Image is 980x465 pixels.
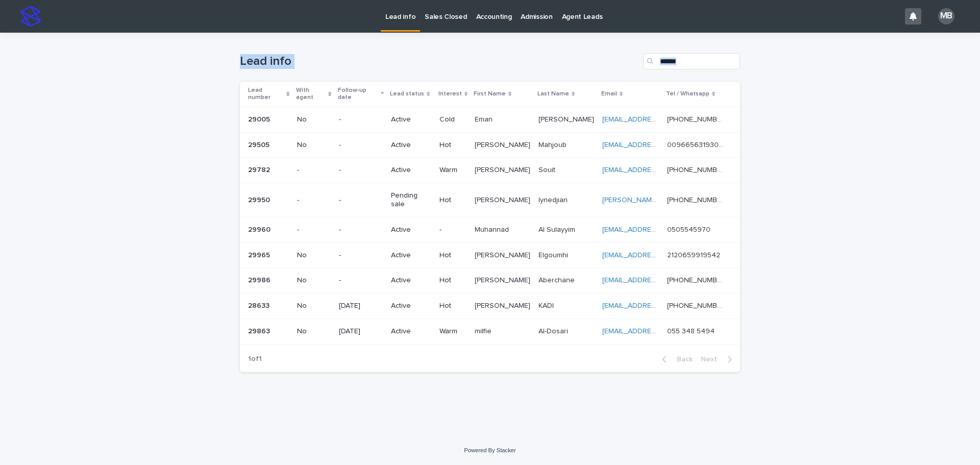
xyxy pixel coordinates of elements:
p: 29965 [248,249,272,260]
p: [PERSON_NAME] [538,113,596,124]
p: 29986 [248,274,273,285]
p: [PERSON_NAME] [475,300,532,310]
p: Iynedjian [538,194,570,205]
a: [EMAIL_ADDRESS][DOMAIN_NAME] [602,328,718,335]
p: 29950 [248,194,272,205]
p: [PHONE_NUMBER] [667,300,726,310]
p: Hot [439,141,467,150]
p: First Name [474,88,506,100]
a: [EMAIL_ADDRESS][DOMAIN_NAME] [602,302,718,309]
p: [PERSON_NAME] [475,139,532,150]
a: [EMAIL_ADDRESS][PERSON_NAME][DOMAIN_NAME] [602,116,773,123]
p: Active [391,302,431,310]
p: milfie [475,325,494,336]
p: 00966563193063 [667,139,726,150]
p: Active [391,226,431,234]
tr: 2950529505 No-ActiveHot[PERSON_NAME][PERSON_NAME] MahjoubMahjoub [EMAIL_ADDRESS][DOMAIN_NAME] 009... [240,132,740,158]
p: 29005 [248,113,272,124]
p: No [297,302,331,310]
p: Hot [439,302,467,310]
h1: Lead info [240,54,639,69]
p: No [297,115,331,124]
a: Powered By Stacker [464,447,516,453]
p: Mahjoub [538,139,569,150]
p: Last Name [537,88,569,100]
tr: 2986329863 No[DATE]ActiveWarmmilfiemilfie Al-DosariAl-Dosari [EMAIL_ADDRESS][DOMAIN_NAME] ‭055 34... [240,319,740,344]
p: No [297,141,331,150]
p: Lead status [390,88,424,100]
p: Souit [538,164,557,175]
p: [PHONE_NUMBER] [667,164,726,175]
p: Elgoumhi [538,249,570,260]
img: stacker-logo-s-only.png [20,6,41,27]
p: Active [391,276,431,285]
a: [PERSON_NAME][EMAIL_ADDRESS][PERSON_NAME][DOMAIN_NAME] [602,197,829,204]
p: - [297,166,331,175]
a: [EMAIL_ADDRESS][DOMAIN_NAME] [602,277,718,284]
p: With agent [296,85,326,104]
p: [DATE] [339,302,383,310]
p: Hot [439,251,467,260]
p: 29505 [248,139,272,150]
tr: 2996529965 No-ActiveHot[PERSON_NAME][PERSON_NAME] ElgoumhiElgoumhi [EMAIL_ADDRESS][DOMAIN_NAME] 2... [240,242,740,268]
p: 29960 [248,224,273,234]
p: No [297,327,331,336]
p: Follow-up date [338,85,378,104]
p: - [339,276,383,285]
p: [PHONE_NUMBER] [667,194,726,205]
p: - [339,166,383,175]
p: [PHONE_NUMBER] [667,113,726,124]
button: Back [654,355,697,364]
a: [EMAIL_ADDRESS][DOMAIN_NAME] [602,141,718,149]
p: Warm [439,166,467,175]
p: Muhannad [475,224,511,234]
tr: 2863328633 No[DATE]ActiveHot[PERSON_NAME][PERSON_NAME] KADIKADI [EMAIL_ADDRESS][DOMAIN_NAME] [PHO... [240,293,740,319]
p: 29782 [248,164,272,175]
tr: 2978229782 --ActiveWarm[PERSON_NAME][PERSON_NAME] SouitSouit [EMAIL_ADDRESS][DOMAIN_NAME] [PHONE_... [240,158,740,183]
span: Back [671,356,693,363]
p: - [339,226,383,234]
p: - [339,251,383,260]
p: Al Sulayyim [538,224,577,234]
p: [PERSON_NAME] [475,249,532,260]
p: Hot [439,196,467,205]
p: Warm [439,327,467,336]
p: Active [391,327,431,336]
p: Eman [475,113,495,124]
p: 2120659919542 [667,249,722,260]
p: KADI [538,300,556,310]
a: [EMAIL_ADDRESS][DOMAIN_NAME] [602,252,718,259]
p: Tel / Whatsapp [666,88,709,100]
p: ‭055 348 5494‬ [667,325,717,336]
p: Active [391,251,431,260]
p: - [339,115,383,124]
p: Email [601,88,617,100]
p: Pending sale [391,191,431,209]
span: Next [701,356,723,363]
p: Cold [439,115,467,124]
input: Search [643,53,740,69]
p: 29863 [248,325,272,336]
div: MB [938,8,954,25]
tr: 2995029950 --Pending saleHot[PERSON_NAME][PERSON_NAME] IynedjianIynedjian [PERSON_NAME][EMAIL_ADD... [240,183,740,217]
p: [PERSON_NAME] [475,164,532,175]
p: Active [391,141,431,150]
tr: 2900529005 No-ActiveColdEmanEman [PERSON_NAME][PERSON_NAME] [EMAIL_ADDRESS][PERSON_NAME][DOMAIN_N... [240,107,740,132]
p: Al-Dosari [538,325,570,336]
p: Active [391,115,431,124]
p: [PERSON_NAME] [475,274,532,285]
p: - [297,196,331,205]
p: - [439,226,467,234]
p: [PERSON_NAME] [475,194,532,205]
p: [PHONE_NUMBER] [667,274,726,285]
p: [DATE] [339,327,383,336]
p: No [297,276,331,285]
p: Hot [439,276,467,285]
p: - [339,141,383,150]
tr: 2998629986 No-ActiveHot[PERSON_NAME][PERSON_NAME] AberchaneAberchane [EMAIL_ADDRESS][DOMAIN_NAME]... [240,268,740,293]
p: - [339,196,383,205]
p: 1 of 1 [240,347,270,372]
p: No [297,251,331,260]
p: Active [391,166,431,175]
